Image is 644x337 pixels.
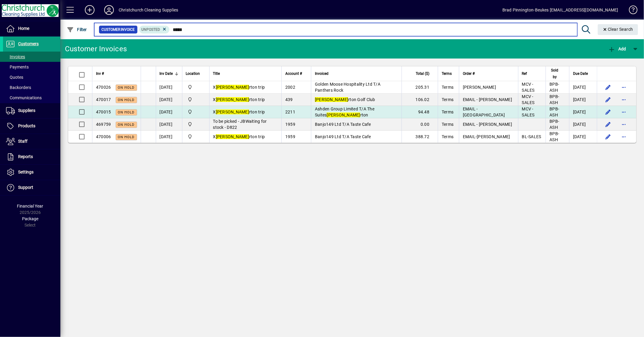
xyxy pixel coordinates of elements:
span: Terms [442,134,453,139]
a: Settings [3,165,60,180]
span: Invoices [6,54,25,59]
div: Inv # [96,70,137,77]
button: More options [619,107,629,117]
td: 388.72 [402,131,438,143]
td: 106.02 [402,94,438,106]
span: Package [22,216,38,221]
span: Clear Search [603,27,633,32]
span: Filter [67,27,87,32]
span: X rton trip [213,97,265,102]
button: Add [607,43,628,54]
span: Settings [18,170,34,174]
a: Knowledge Base [624,1,636,21]
span: Banjo149 Ltd T/A Taste Cafe [315,134,371,139]
div: Christchurch Cleaning Supplies [119,5,178,15]
button: Edit [603,132,613,141]
div: Customer Invoices [65,44,127,54]
span: Christchurch Cleaning Supplies Ltd [186,133,206,140]
td: [DATE] [569,118,597,131]
span: Terms [442,97,453,102]
span: Christchurch Cleaning Supplies Ltd [186,84,206,91]
span: BPB-ASH [549,94,559,105]
span: Ashden Group Limited T/A The Suites rton [315,107,374,117]
span: Customer Invoice [101,27,135,33]
span: Golden Moose Hospitality Ltd T/A Panthers Rock [315,82,380,93]
div: Total ($) [405,70,435,77]
button: Filter [65,24,88,35]
td: [DATE] [569,106,597,118]
span: Backorders [6,85,31,90]
div: Inv Date [160,70,178,77]
span: MCV - SALES [522,82,535,93]
em: [PERSON_NAME] [216,97,249,102]
span: Christchurch Cleaning Supplies Ltd [186,109,206,115]
span: 469759 [96,122,111,127]
span: Payments [6,65,29,69]
button: Profile [99,5,119,15]
span: EMAIL-[PERSON_NAME] [463,134,510,139]
span: 470017 [96,97,111,102]
span: EMAIL - [GEOGRAPHIC_DATA] [463,107,505,117]
a: Support [3,180,60,195]
div: Title [213,70,278,77]
span: BPB-ASH [549,131,559,142]
span: X rton trip [213,134,265,139]
span: Add [608,46,626,51]
span: [PERSON_NAME] [463,85,496,90]
span: BL-SALES [522,134,541,139]
button: More options [619,119,629,129]
span: BPB-ASH [549,82,559,93]
span: Staff [18,139,27,144]
a: Communications [3,93,60,103]
span: Title [213,70,220,77]
em: [PERSON_NAME] [216,134,249,139]
span: BPB-ASH [549,107,559,117]
span: Ref [522,70,527,77]
a: Home [3,21,60,36]
span: MCV - SALES [522,94,535,105]
span: Total ($) [416,70,429,77]
span: 2211 [285,110,295,114]
span: 470006 [96,134,111,139]
span: To be picked - JBWaiting for stock - D822 [213,119,267,130]
span: 1959 [285,122,295,127]
span: Financial Year [17,204,43,208]
span: BPB-ASH [549,119,559,130]
span: Products [18,123,35,128]
a: Quotes [3,72,60,82]
button: Edit [603,95,613,104]
button: Add [80,5,99,15]
span: Support [18,185,33,190]
a: Payments [3,62,60,72]
td: [DATE] [569,94,597,106]
span: EMAIL - [PERSON_NAME] [463,122,512,127]
a: Invoices [3,52,60,62]
td: [DATE] [569,131,597,143]
span: Due Date [573,70,588,77]
div: Order # [463,70,514,77]
span: On hold [118,98,135,102]
span: Inv Date [160,70,173,77]
td: [DATE] [156,106,182,118]
em: [PERSON_NAME] [216,110,249,114]
em: [PERSON_NAME] [315,97,348,102]
span: Terms [442,122,453,127]
span: Communications [6,95,42,100]
span: Unposted [142,27,160,32]
span: Christchurch Cleaning Supplies Ltd [186,96,206,103]
span: On hold [118,110,135,114]
td: 205.31 [402,81,438,94]
td: [DATE] [156,94,182,106]
span: 470026 [96,85,111,90]
span: Account # [285,70,302,77]
span: Suppliers [18,108,35,113]
button: More options [619,82,629,92]
td: 94.48 [402,106,438,118]
span: On hold [118,86,135,90]
div: Due Date [573,70,593,77]
span: 439 [285,97,293,102]
span: Inv # [96,70,104,77]
span: 1959 [285,134,295,139]
span: MCV - SALES [522,107,535,117]
span: 2002 [285,85,295,90]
